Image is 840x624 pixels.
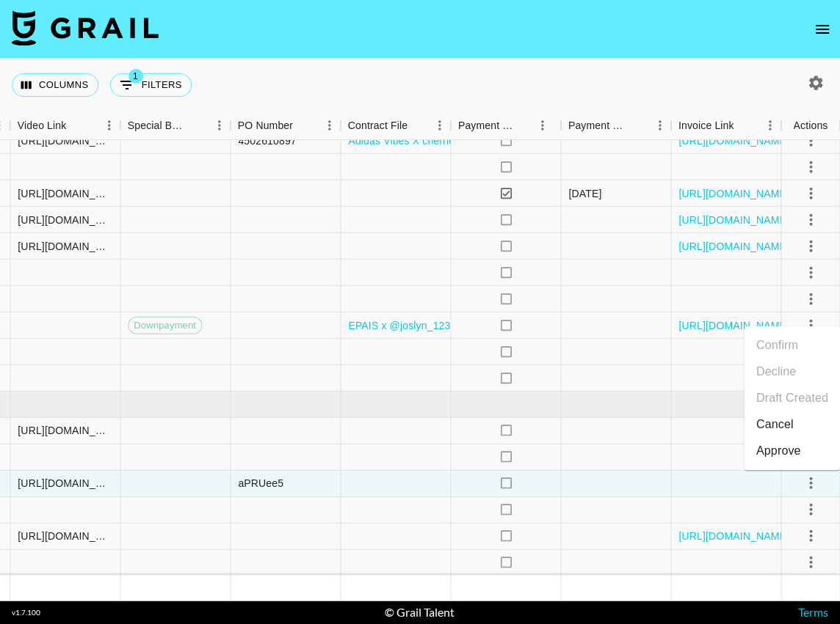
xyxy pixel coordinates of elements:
button: Sort [66,115,87,136]
button: Menu [429,114,451,136]
button: Sort [293,115,314,136]
div: 4502610897 [238,133,296,147]
div: Payment Sent [451,111,561,140]
span: 1 [128,69,143,84]
a: [URL][DOMAIN_NAME] [678,238,789,253]
button: Sort [408,115,428,136]
a: EPAIS x @joslyn_12345678910_Paid Partnership Agreement (1).pdf [348,317,667,332]
div: https://www.tiktok.com/@maduckss/video/7535134528151604536?is_from_webapp=1&sender_device=pc&web_... [18,186,112,200]
div: Contract File [341,111,451,140]
div: 06/08/2025 [568,186,601,200]
div: PO Number [238,111,293,140]
div: https://www.tiktok.com/@maduckss/video/7548204142209010952?is_from_webapp=1&sender_device=pc&web_... [18,476,112,491]
button: Menu [532,114,554,136]
button: select merge strategy [798,497,823,522]
button: Sort [515,115,536,136]
div: Invoice Link [678,111,734,140]
button: Sort [734,115,754,136]
button: Show filters [110,73,192,97]
button: select merge strategy [798,471,823,496]
img: Grail Talent [12,10,159,45]
button: select merge strategy [798,550,823,575]
div: https://www.tiktok.com/@klovoxo/video/7540798555607354679?is_from_webapp=1&sender_device=pc&web_i... [18,212,112,227]
button: select merge strategy [798,524,823,548]
button: Menu [98,114,120,136]
button: Menu [759,114,781,136]
span: Downpayment [128,318,201,332]
div: https://www.tiktok.com/@klovoxo/video/7546790179160247566?is_from_webapp=1&sender_device=pc&web_i... [18,529,112,543]
div: PO Number [231,111,341,140]
a: Terms [798,605,828,619]
div: aPRUee5 [238,476,283,491]
button: Select columns [12,73,98,97]
div: © Grail Talent [385,605,455,620]
div: v 1.7.100 [12,608,40,617]
div: Actions [781,111,840,140]
button: select merge strategy [798,260,823,285]
a: [URL][DOMAIN_NAME] [678,317,789,332]
div: Payment Sent Date [568,111,629,140]
div: https://www.tiktok.com/@klovoxo/video/7541598012364066062?is_from_webapp=1&sender_device=pc&web_i... [18,238,112,253]
div: https://www.tiktok.com/@joslyn_12345678910/video/7548161372513750302?is_from_webapp=1&sender_devi... [18,423,112,438]
button: Sort [188,115,209,136]
a: [URL][DOMAIN_NAME] [678,212,789,227]
button: select merge strategy [798,312,823,337]
button: select merge strategy [798,286,823,311]
div: Invoice Link [671,111,781,140]
div: Payment Sent Date [561,111,671,140]
button: Menu [209,114,231,136]
div: Contract File [348,111,408,140]
div: https://www.tiktok.com/@cherriecherry_/video/7538850351185759510?is_from_webapp=1&sender_device=p... [18,133,112,147]
div: Video Link [18,111,67,140]
button: select merge strategy [798,180,823,205]
a: [URL][DOMAIN_NAME] [678,186,789,200]
button: open drawer [808,15,837,44]
div: Actions [793,111,828,140]
div: Video Link [10,111,120,140]
div: Approve [756,442,801,460]
button: Menu [319,114,341,136]
button: select merge strategy [798,154,823,179]
div: Special Booking Type [120,111,231,140]
div: Payment Sent [458,111,515,140]
a: Adidas Vibes X cherriecherry Contract SIGNED.pdf [348,133,587,147]
button: select merge strategy [798,233,823,258]
button: select merge strategy [798,207,823,232]
div: Special Booking Type [128,111,188,140]
button: select merge strategy [798,128,823,153]
li: Cancel [745,411,840,438]
a: [URL][DOMAIN_NAME] [678,133,789,147]
button: Sort [629,115,649,136]
a: [URL][DOMAIN_NAME] [678,529,789,543]
button: Menu [649,114,671,136]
